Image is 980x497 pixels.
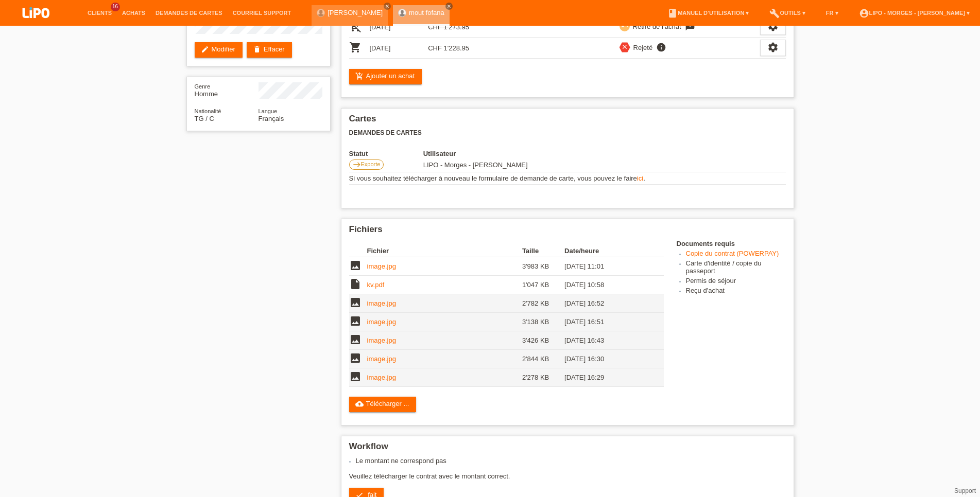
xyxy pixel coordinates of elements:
[195,115,214,122] span: Togo / C / 02.02.2009
[82,10,117,16] a: Clients
[247,42,292,58] a: deleteEffacer
[564,276,649,294] td: [DATE] 10:58
[677,240,786,247] h4: Documents requis
[367,318,396,326] a: image.jpg
[349,333,362,346] i: image
[821,10,844,16] a: FR ▾
[349,224,786,240] h2: Fichiers
[228,10,296,16] a: Courriel Support
[367,245,522,257] th: Fichier
[367,299,396,307] a: image.jpg
[686,250,779,257] a: Copie du contrat (POWERPAY)
[445,3,453,10] a: close
[349,259,362,272] i: image
[686,287,786,296] li: Reçu d'achat
[384,3,391,10] a: close
[385,4,390,9] i: close
[564,294,649,313] td: [DATE] 16:52
[328,9,383,16] a: [PERSON_NAME]
[522,245,564,257] th: Taille
[522,368,564,387] td: 2'278 KB
[423,161,528,169] span: 09.08.2025
[637,174,643,182] a: ici
[522,257,564,276] td: 3'983 KB
[349,296,362,309] i: image
[667,8,678,19] i: book
[195,82,259,98] div: Homme
[349,172,786,185] td: Si vous souhaitez télécharger à nouveau le formulaire de demande de carte, vous pouvez le faire .
[111,3,120,11] span: 16
[349,370,362,383] i: image
[10,21,62,29] a: LIPO pay
[355,400,364,408] i: cloud_upload
[253,45,261,54] i: delete
[356,457,786,465] li: Le montant ne correspond pas
[564,331,649,350] td: [DATE] 16:43
[764,10,810,16] a: buildOutils ▾
[349,150,423,157] th: Statut
[367,281,385,289] a: kv.pdf
[349,315,362,327] i: image
[522,331,564,350] td: 3'426 KB
[564,257,649,276] td: [DATE] 11:01
[370,16,428,38] td: [DATE]
[349,397,417,412] a: cloud_uploadTélécharger ...
[522,313,564,331] td: 3'138 KB
[259,115,284,122] span: Français
[423,150,598,157] th: Utilisateur
[564,245,649,257] th: Date/heure
[367,262,396,270] a: image.jpg
[662,10,754,16] a: bookManuel d’utilisation ▾
[361,161,381,167] span: Exporte
[522,350,564,368] td: 2'844 KB
[621,43,628,50] i: close
[767,42,779,53] i: settings
[630,21,681,32] div: Retiré de l‘achat
[259,108,278,114] span: Langue
[564,313,649,331] td: [DATE] 16:51
[686,277,786,287] li: Permis de séjour
[954,487,976,494] a: Support
[446,4,452,9] i: close
[428,38,487,59] td: CHF 1'228.95
[367,336,396,344] a: image.jpg
[564,368,649,387] td: [DATE] 16:29
[349,278,362,290] i: insert_drive_file
[195,108,221,114] span: Nationalité
[195,83,211,90] span: Genre
[686,259,786,277] li: Carte d'identité / copie du passeport
[355,72,364,80] i: add_shopping_cart
[684,21,696,31] i: feedback
[854,10,975,16] a: account_circleLIPO - Morges - [PERSON_NAME] ▾
[409,9,444,16] a: mout fofana
[349,114,786,129] h2: Cartes
[349,41,362,54] i: POSP00026578
[195,42,243,58] a: editModifier
[349,352,362,364] i: image
[769,8,780,19] i: build
[349,69,422,84] a: add_shopping_cartAjouter un achat
[201,45,209,54] i: edit
[522,294,564,313] td: 2'782 KB
[630,42,653,53] div: Rejeté
[367,374,396,381] a: image.jpg
[349,20,362,32] i: POSP00025952
[117,10,150,16] a: Achats
[859,8,869,19] i: account_circle
[428,16,487,38] td: CHF 1'273.95
[349,441,786,457] h2: Workflow
[564,350,649,368] td: [DATE] 16:30
[522,276,564,294] td: 1'047 KB
[353,161,361,169] i: east
[767,21,779,32] i: settings
[367,355,396,363] a: image.jpg
[655,42,667,52] i: info
[349,129,786,137] h3: Demandes de cartes
[370,38,428,59] td: [DATE]
[150,10,228,16] a: Demandes de cartes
